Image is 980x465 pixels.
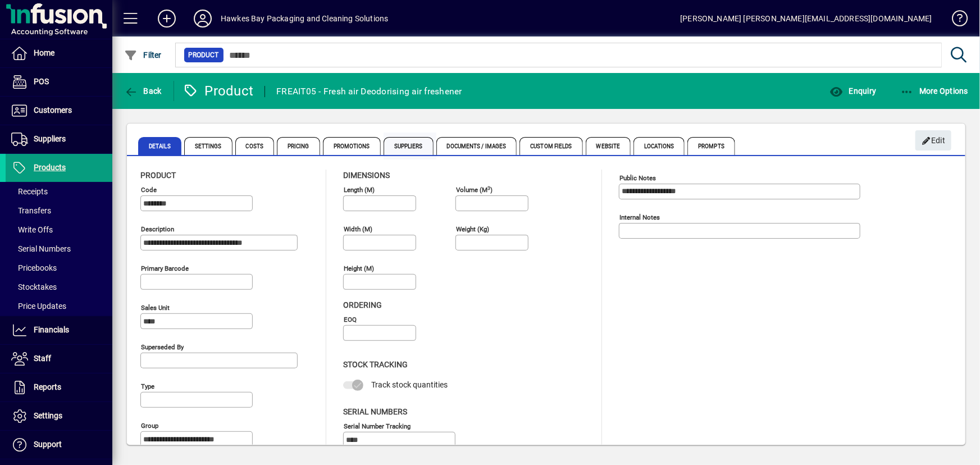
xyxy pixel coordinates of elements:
span: Staff [34,354,51,363]
span: Dimensions [343,171,390,180]
span: Serial Numbers [343,407,407,416]
span: Settings [184,137,233,155]
span: Website [586,137,631,155]
mat-label: EOQ [344,316,357,323]
a: Pricebooks [6,258,112,277]
span: Home [34,48,54,57]
a: Stocktakes [6,277,112,297]
span: Ordering [343,300,382,309]
div: Hawkes Bay Packaging and Cleaning Solutions [221,10,389,28]
a: Price Updates [6,297,112,316]
span: Support [34,440,62,449]
span: Stocktakes [11,282,57,291]
span: Price Updates [11,302,66,311]
a: Suppliers [6,125,112,153]
span: More Options [900,86,969,95]
span: Track stock quantities [371,380,448,389]
mat-label: Internal Notes [619,213,660,221]
button: Add [149,8,185,29]
mat-label: Length (m) [344,186,375,194]
span: Pricing [277,137,320,155]
mat-label: Code [141,186,157,194]
span: Custom Fields [519,137,582,155]
div: FREAIT05 - Fresh air Deodorising air freshener [276,83,462,101]
mat-label: Superseded by [141,343,184,351]
span: Products [34,163,66,172]
span: Customers [34,106,72,115]
app-page-header-button: Back [112,81,174,101]
button: Edit [915,130,951,151]
mat-label: Width (m) [344,225,372,233]
span: Stock Tracking [343,360,408,369]
a: Settings [6,402,112,430]
a: Home [6,39,112,67]
span: Financials [34,325,69,334]
mat-label: Public Notes [619,174,656,182]
mat-label: Volume (m ) [456,186,493,194]
a: POS [6,68,112,96]
span: POS [34,77,49,86]
mat-label: Primary barcode [141,265,189,272]
span: Suppliers [384,137,434,155]
a: Staff [6,345,112,373]
span: Product [140,171,176,180]
span: Transfers [11,206,51,215]
span: Reports [34,382,61,391]
a: Financials [6,316,112,344]
span: Write Offs [11,225,53,234]
a: Customers [6,97,112,125]
span: Edit [922,131,946,150]
mat-label: Serial Number tracking [344,422,411,430]
span: Details [138,137,181,155]
sup: 3 [487,185,490,190]
span: Pricebooks [11,263,57,272]
span: Settings [34,411,62,420]
span: Costs [235,137,275,155]
a: Transfers [6,201,112,220]
button: More Options [897,81,972,101]
button: Back [121,81,165,101]
span: Suppliers [34,134,66,143]
a: Serial Numbers [6,239,112,258]
span: Product [189,49,219,61]
a: Receipts [6,182,112,201]
span: Filter [124,51,162,60]
span: Back [124,86,162,95]
mat-label: Group [141,422,158,430]
div: Product [183,82,254,100]
span: Enquiry [829,86,876,95]
span: Prompts [687,137,735,155]
mat-label: Height (m) [344,265,374,272]
span: Promotions [323,137,381,155]
button: Enquiry [827,81,879,101]
mat-label: Type [141,382,154,390]
div: [PERSON_NAME] [PERSON_NAME][EMAIL_ADDRESS][DOMAIN_NAME] [680,10,932,28]
button: Filter [121,45,165,65]
mat-label: Description [141,225,174,233]
button: Profile [185,8,221,29]
a: Reports [6,373,112,402]
a: Support [6,431,112,459]
a: Knowledge Base [943,2,966,39]
span: Serial Numbers [11,244,71,253]
span: Receipts [11,187,48,196]
span: Documents / Images [436,137,517,155]
mat-label: Sales unit [141,304,170,312]
span: Locations [633,137,685,155]
mat-label: Weight (Kg) [456,225,489,233]
a: Write Offs [6,220,112,239]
